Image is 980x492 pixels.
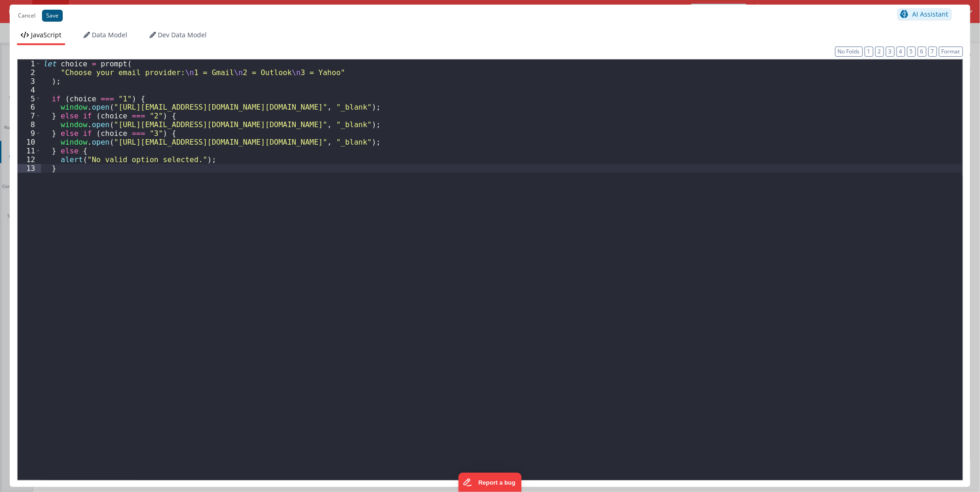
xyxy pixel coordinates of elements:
button: AI Assistant [897,8,952,20]
button: 5 [907,47,916,57]
button: 6 [918,47,926,57]
span: JavaScript [31,30,61,39]
button: No Folds [835,47,863,57]
button: Cancel [13,9,40,22]
div: 4 [18,86,41,94]
span: AI Assistant [913,10,949,18]
span: Dev Data Model [158,30,207,39]
button: Format [939,47,963,57]
button: 2 [875,47,884,57]
div: 1 [18,59,41,68]
div: 12 [18,155,41,164]
div: 2 [18,68,41,77]
button: 3 [886,47,895,57]
div: 13 [18,164,41,173]
iframe: Marker.io feedback button [459,473,522,492]
div: 6 [18,103,41,111]
div: 11 [18,146,41,155]
span: Data Model [92,30,127,39]
button: 4 [896,47,905,57]
button: Save [42,10,63,22]
div: 3 [18,77,41,86]
button: 7 [928,47,937,57]
div: 9 [18,129,41,138]
button: 1 [865,47,873,57]
div: 5 [18,94,41,103]
div: 10 [18,138,41,146]
div: 8 [18,120,41,129]
div: 7 [18,111,41,120]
